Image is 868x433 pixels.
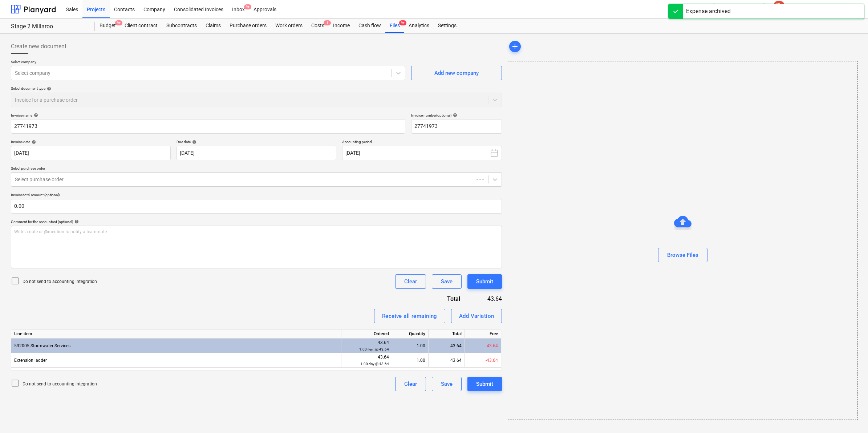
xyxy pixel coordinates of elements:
[342,146,502,160] button: [DATE]
[465,329,501,339] div: Free
[177,139,336,144] div: Due date
[411,113,502,118] div: Invoice number (optional)
[508,61,858,420] div: Browse Files
[385,19,404,33] div: Files
[434,68,479,78] div: Add new company
[11,166,502,172] p: Select purchase order
[11,139,171,144] div: Invoice date
[23,381,97,387] p: Do not send to accounting integration
[177,146,336,160] input: Due date not specified
[307,19,329,33] div: Costs
[385,19,404,33] a: Files9+
[11,199,502,214] input: Invoice total amount (optional)
[441,379,453,389] div: Save
[382,311,437,321] div: Receive all remaining
[344,339,389,353] div: 43.64
[392,329,429,339] div: Quantity
[432,274,462,289] button: Save
[342,139,502,146] p: Accounting period
[429,339,465,353] div: 43.64
[451,113,457,117] span: help
[434,19,461,33] a: Settings
[11,113,405,118] div: Invoice name
[201,19,225,33] a: Claims
[23,279,97,285] p: Do not send to accounting integration
[95,19,120,33] a: Budget9+
[95,19,120,33] div: Budget
[399,20,406,25] span: 9+
[359,347,389,351] small: 1.00 item @ 43.64
[404,19,434,33] a: Analytics
[225,19,271,33] a: Purchase orders
[11,193,502,199] p: Invoice total amount (optional)
[465,339,501,353] div: -43.64
[11,329,341,339] div: Line-item
[115,20,122,25] span: 9+
[14,343,70,348] span: 532005 Stormwater Services
[407,295,471,303] div: Total
[441,277,453,286] div: Save
[11,86,502,91] div: Select document type
[459,311,494,321] div: Add Variation
[162,19,201,33] a: Subcontracts
[686,7,731,16] div: Expense archived
[395,353,425,368] div: 1.00
[11,60,405,66] p: Select company
[45,86,51,91] span: help
[120,19,162,33] a: Client contract
[30,140,36,144] span: help
[244,4,251,9] span: 9+
[11,146,171,160] input: Invoice date not specified
[465,353,501,368] div: -43.64
[11,42,66,51] span: Create new document
[11,23,86,31] div: Stage 2 Millaroo
[374,309,445,323] button: Receive all remaining
[658,248,707,262] button: Browse Files
[429,329,465,339] div: Total
[191,140,196,144] span: help
[11,219,502,224] div: Comment for the accountant (optional)
[432,377,462,391] button: Save
[404,277,417,286] div: Clear
[467,377,502,391] button: Submit
[404,379,417,389] div: Clear
[472,295,502,303] div: 43.64
[73,219,79,224] span: help
[832,398,868,433] iframe: Chat Widget
[344,354,389,367] div: 43.64
[667,250,698,260] div: Browse Files
[429,353,465,368] div: 43.64
[411,66,502,80] button: Add new company
[451,309,502,323] button: Add Variation
[395,377,426,391] button: Clear
[32,113,38,117] span: help
[11,119,405,134] input: Invoice name
[395,339,425,353] div: 1.00
[354,19,385,33] a: Cash flow
[271,19,307,33] a: Work orders
[511,42,519,51] span: add
[476,379,493,389] div: Submit
[307,19,329,33] a: Costs1
[476,277,493,286] div: Submit
[467,274,502,289] button: Submit
[329,19,354,33] a: Income
[360,362,389,366] small: 1.00 day @ 43.64
[324,20,331,25] span: 1
[395,274,426,289] button: Clear
[411,119,502,134] input: Invoice number
[11,353,341,368] div: Extension ladder
[341,329,392,339] div: Ordered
